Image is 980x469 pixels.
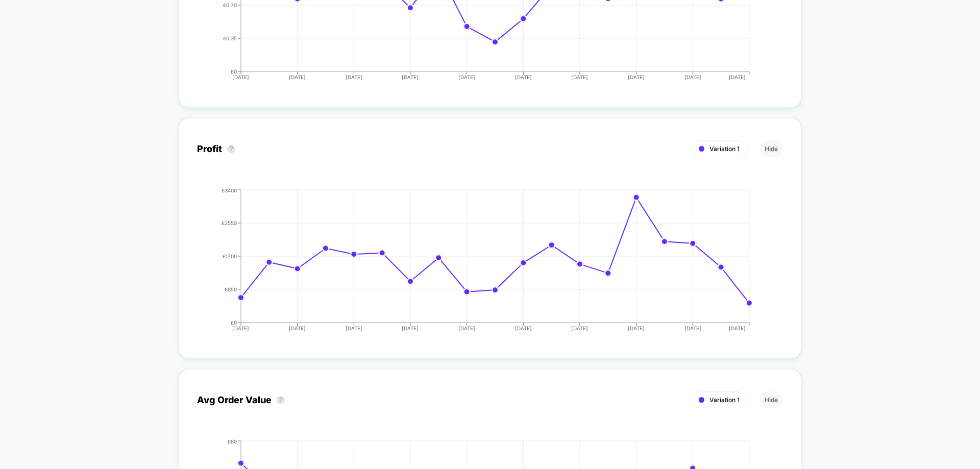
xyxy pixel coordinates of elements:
tspan: £2550 [222,219,237,226]
tspan: [DATE] [289,325,306,331]
tspan: [DATE] [571,74,588,80]
span: Variation 1 [709,145,740,153]
tspan: £0 [231,68,237,74]
tspan: [DATE] [684,74,701,80]
button: ? [277,396,285,404]
div: PROFIT [187,187,773,340]
tspan: [DATE] [346,325,362,331]
tspan: [DATE] [729,74,746,80]
tspan: [DATE] [402,325,419,331]
button: ? [227,145,235,153]
tspan: [DATE] [515,74,532,80]
tspan: [DATE] [289,74,306,80]
tspan: [DATE] [684,325,701,331]
button: Hide [759,140,783,157]
tspan: [DATE] [402,74,419,80]
tspan: [DATE] [571,325,588,331]
span: Variation 1 [709,396,740,404]
tspan: [DATE] [628,325,645,331]
tspan: £0.35 [223,35,237,41]
tspan: [DATE] [458,74,475,80]
tspan: [DATE] [346,74,362,80]
tspan: £1700 [223,253,237,259]
tspan: £0.70 [223,2,237,8]
tspan: [DATE] [515,325,532,331]
tspan: [DATE] [628,74,645,80]
tspan: £3400 [222,187,237,193]
tspan: [DATE] [233,74,250,80]
tspan: £80 [228,438,237,444]
tspan: £0 [231,319,237,325]
tspan: [DATE] [458,325,475,331]
tspan: [DATE] [729,325,746,331]
tspan: [DATE] [233,325,250,331]
tspan: £850 [225,286,237,292]
button: Hide [759,391,783,408]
